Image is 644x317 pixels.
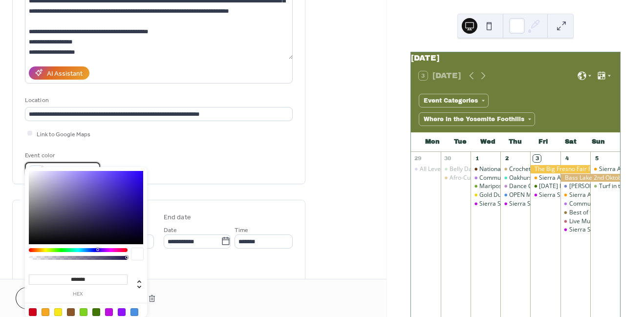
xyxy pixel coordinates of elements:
[441,174,471,182] div: Afro-Cuban Dance
[411,52,620,64] div: [DATE]
[509,174,580,182] div: Oakhurst Farmers Market
[560,182,590,190] div: Kiwanii's Run For The Gold Car Show
[533,155,540,162] div: 3
[25,150,98,161] div: Event color
[539,174,582,182] div: Sierra Art Trails
[92,308,100,316] div: #417505
[474,132,502,152] div: Wed
[569,226,617,234] div: Sierra Stargazing
[471,191,500,199] div: Gold Dust Dancers Beginning Square/Line Dance Class
[557,132,585,152] div: Sat
[500,165,530,173] div: Crochet and Knitting Group
[130,308,138,316] div: #4A90E2
[80,308,87,316] div: #7ED321
[105,308,113,316] div: #BD10E0
[509,165,583,173] div: Crochet and Knitting Group
[584,132,612,152] div: Sun
[471,200,500,208] div: Sierra Stargazing
[569,209,612,217] div: Best of the Wild
[563,155,571,162] div: 4
[29,66,89,80] button: AI Assistant
[530,182,560,190] div: Friday Movie Night at the Barn
[29,292,128,297] label: hex
[54,308,62,316] div: #F8E71C
[560,191,590,199] div: Sierra Art Trails
[560,226,590,234] div: Sierra Stargazing
[471,182,500,190] div: Mariposa Certified Farmers' Market
[479,191,629,199] div: Gold Dust Dancers Beginning Square/Line Dance Class
[16,287,76,309] button: Cancel
[503,155,511,162] div: 2
[67,308,75,316] div: #8B572A
[235,225,248,235] span: Time
[471,165,500,173] div: National Coffee with a Cop Day
[414,155,421,162] div: 29
[29,308,37,316] div: #D0021B
[560,200,590,208] div: Community Meal At United Methodist
[560,217,590,226] div: Live Music by the River
[419,132,447,152] div: Mon
[450,165,498,173] div: Belly Dance Class
[539,191,586,199] div: Sierra Stargazing
[118,308,126,316] div: #9013FE
[420,165,520,173] div: All Levels Yoga with [PERSON_NAME]
[47,68,83,79] div: AI Assistant
[479,174,599,182] div: Community Meal At [DEMOGRAPHIC_DATA]
[599,165,642,173] div: Sierra Art Trails
[500,200,530,208] div: Sierra Stargazing
[450,174,500,182] div: Afro-Cuban Dance
[502,132,530,152] div: Thu
[569,191,612,199] div: Sierra Art Trails
[590,182,620,190] div: Turf in the Bog - Solo Irish Flute
[530,191,560,199] div: Sierra Stargazing
[37,129,90,139] span: Link to Google Maps
[560,174,620,182] div: Bass Lake 2nd Oktober Fest (Beer Festival)
[471,174,500,182] div: Community Meal At United Methodist
[560,209,590,217] div: Best of the Wild
[164,225,177,235] span: Date
[569,217,631,226] div: Live Music by the River
[539,182,624,190] div: [DATE] Movie Night at the Barn
[500,182,530,190] div: Dance Class! Swing, Fox Trot, Cha Cha and Salsa
[500,174,530,182] div: Oakhurst Farmers Market
[509,191,638,199] div: OPEN MIC at [GEOGRAPHIC_DATA] by the River
[509,200,557,208] div: Sierra Stargazing
[446,132,474,152] div: Tue
[530,165,590,173] div: The Big Fresno Fair Rodeo
[479,200,527,208] div: Sierra Stargazing
[590,165,620,173] div: Sierra Art Trails
[479,165,564,173] div: National Coffee with a Cop Day
[530,174,560,182] div: Sierra Art Trails
[593,155,601,162] div: 5
[529,132,557,152] div: Fri
[473,155,481,162] div: 1
[42,308,49,316] div: #F5A623
[444,155,451,162] div: 30
[411,165,441,173] div: All Levels Yoga with Dr. Beal
[479,182,577,190] div: Mariposa Certified Farmers' Market
[25,95,291,106] div: Location
[500,191,530,199] div: OPEN MIC at Queen's Inn by the River
[441,165,471,173] div: Belly Dance Class
[164,212,191,223] div: End date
